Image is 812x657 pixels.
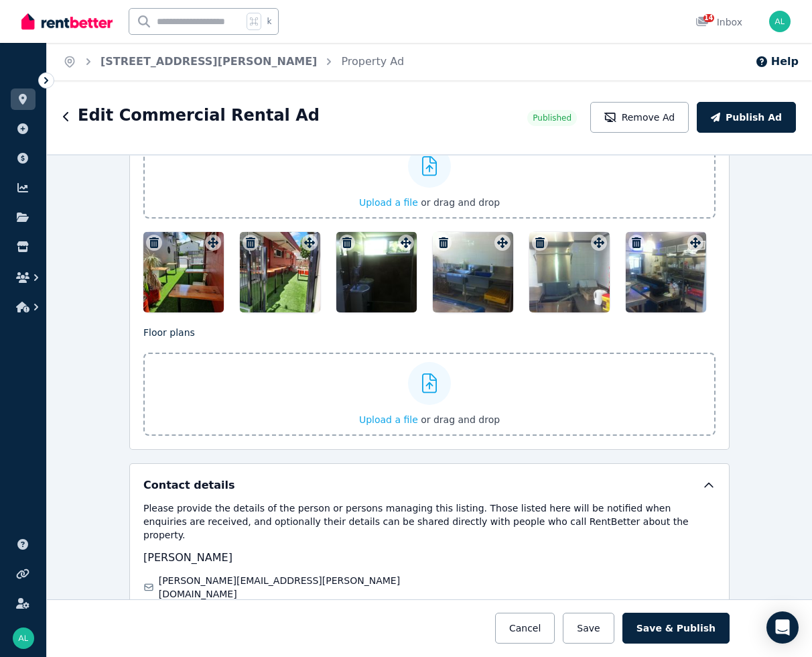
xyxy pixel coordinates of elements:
[47,43,420,80] nav: Breadcrumb
[766,611,799,644] div: Open Intercom Messenger
[697,102,796,133] button: Publish Ad
[100,55,317,68] a: [STREET_ADDRESS][PERSON_NAME]
[495,613,555,644] button: Cancel
[421,414,500,425] span: or drag and drop
[703,14,714,22] span: 14
[590,102,689,133] button: Remove Ad
[622,613,730,644] button: Save & Publish
[533,113,571,123] span: Published
[769,11,791,32] img: Andres Lukac
[143,477,235,493] h5: Contact details
[11,74,53,83] span: ORGANISE
[359,197,418,208] span: Upload a file
[359,413,500,426] button: Upload a file or drag and drop
[359,196,500,209] button: Upload a file or drag and drop
[755,54,799,70] button: Help
[341,55,404,68] a: Property Ad
[563,613,614,644] button: Save
[359,414,418,425] span: Upload a file
[695,15,742,29] div: Inbox
[143,501,716,542] p: Please provide the details of the person or persons managing this listing. Those listed here will...
[159,574,425,601] span: [PERSON_NAME][EMAIL_ADDRESS][PERSON_NAME][DOMAIN_NAME]
[267,16,271,27] span: k
[143,551,232,564] span: [PERSON_NAME]
[21,11,113,32] img: RentBetter
[143,326,716,339] p: Floor plans
[421,197,500,208] span: or drag and drop
[78,105,320,126] h1: Edit Commercial Rental Ad
[13,628,34,649] img: Andres Lukac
